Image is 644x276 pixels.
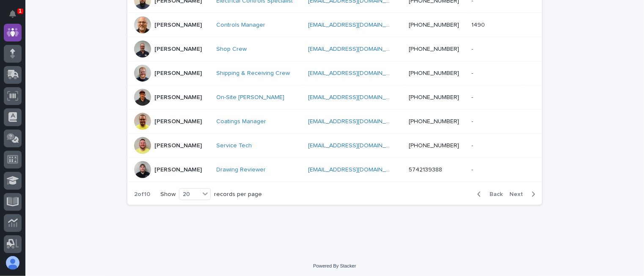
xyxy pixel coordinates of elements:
[4,5,22,23] button: Notifications
[308,94,404,100] a: [EMAIL_ADDRESS][DOMAIN_NAME]
[154,70,202,77] p: [PERSON_NAME]
[472,116,475,125] p: -
[154,142,202,149] p: [PERSON_NAME]
[154,166,202,174] p: [PERSON_NAME]
[409,167,442,173] a: 5742139388
[217,70,290,77] a: Shipping & Receiving Crew
[506,190,542,198] button: Next
[127,61,542,86] tr: [PERSON_NAME]Shipping & Receiving Crew [EMAIL_ADDRESS][DOMAIN_NAME] [PHONE_NUMBER]--
[409,119,459,124] a: [PHONE_NUMBER]
[127,13,542,37] tr: [PERSON_NAME]Controls Manager [EMAIL_ADDRESS][DOMAIN_NAME] [PHONE_NUMBER]14901490
[217,94,285,101] a: On-Site [PERSON_NAME]
[308,167,404,173] a: [EMAIL_ADDRESS][DOMAIN_NAME]
[19,8,22,14] p: 1
[472,141,475,149] p: -
[471,190,506,198] button: Back
[4,254,22,272] button: users-avatar
[217,118,267,125] a: Coatings Manager
[308,46,404,52] a: [EMAIL_ADDRESS][DOMAIN_NAME]
[160,191,176,198] p: Show
[308,119,404,124] a: [EMAIL_ADDRESS][DOMAIN_NAME]
[308,143,404,149] a: [EMAIL_ADDRESS][DOMAIN_NAME]
[409,70,459,76] a: [PHONE_NUMBER]
[472,68,475,77] p: -
[127,37,542,61] tr: [PERSON_NAME]Shop Crew [EMAIL_ADDRESS][DOMAIN_NAME] [PHONE_NUMBER]--
[127,134,542,158] tr: [PERSON_NAME]Service Tech [EMAIL_ADDRESS][DOMAIN_NAME] [PHONE_NUMBER]--
[154,46,202,53] p: [PERSON_NAME]
[217,22,266,29] a: Controls Manager
[409,22,459,28] a: [PHONE_NUMBER]
[217,166,266,174] a: Drawing Reviewer
[509,191,528,197] span: Next
[214,191,262,198] p: records per page
[472,165,475,174] p: -
[127,86,542,110] tr: [PERSON_NAME]On-Site [PERSON_NAME] [EMAIL_ADDRESS][DOMAIN_NAME] [PHONE_NUMBER]--
[308,70,404,76] a: [EMAIL_ADDRESS][DOMAIN_NAME]
[217,142,252,149] a: Service Tech
[472,92,475,101] p: -
[409,143,459,149] a: [PHONE_NUMBER]
[484,191,503,197] span: Back
[127,110,542,134] tr: [PERSON_NAME]Coatings Manager [EMAIL_ADDRESS][DOMAIN_NAME] [PHONE_NUMBER]--
[472,20,487,29] p: 1490
[308,22,404,28] a: [EMAIL_ADDRESS][DOMAIN_NAME]
[409,94,459,100] a: [PHONE_NUMBER]
[179,190,200,199] div: 20
[154,94,202,101] p: [PERSON_NAME]
[154,22,202,29] p: [PERSON_NAME]
[127,184,157,205] p: 2 of 10
[409,46,459,52] a: [PHONE_NUMBER]
[313,263,356,268] a: Powered By Stacker
[217,46,247,53] a: Shop Crew
[472,44,475,53] p: -
[11,10,22,24] div: Notifications1
[154,118,202,125] p: [PERSON_NAME]
[127,158,542,182] tr: [PERSON_NAME]Drawing Reviewer [EMAIL_ADDRESS][DOMAIN_NAME] 5742139388--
